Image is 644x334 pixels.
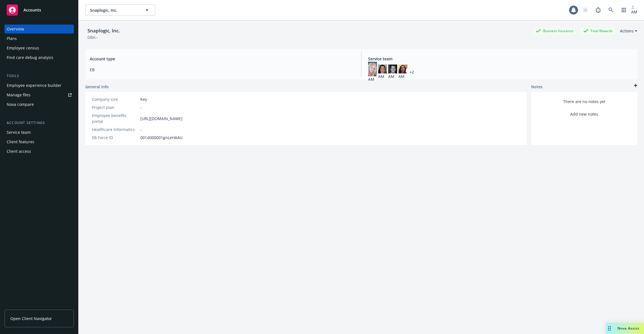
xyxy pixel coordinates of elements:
[4,120,74,126] div: Account settings
[4,34,74,43] a: Plans
[7,90,30,99] div: Manage files
[631,9,637,15] div: AM
[368,62,377,76] img: photo
[368,56,633,62] span: Service team
[398,73,407,79] div: AM
[7,81,61,90] div: Employee experience builder
[7,53,53,62] div: Find care debug analysis
[531,84,543,90] span: Notes
[4,44,74,53] a: Employee census
[4,90,74,99] a: Manage files
[4,147,74,156] a: Client access
[7,25,24,34] div: Overview
[409,69,414,75] a: +2
[85,84,109,90] span: General info
[140,96,147,102] span: Key
[7,128,31,137] div: Service team
[580,4,591,16] a: Start snowing
[4,100,74,109] a: Nova compare
[4,137,74,146] a: Client features
[618,4,629,16] a: Switch app
[90,67,354,73] span: EB
[4,25,74,34] a: Overview
[378,73,387,79] div: AM
[140,135,183,140] span: 001d000001gnLeHAAU
[620,28,637,34] button: Actions
[7,44,39,53] div: Employee census
[4,53,74,62] a: Find care debug analysis
[533,27,576,34] div: Business Insurance
[87,34,98,40] div: DBA: -
[388,65,397,73] img: photo
[7,100,34,109] div: Nova compare
[4,73,74,79] div: Tools
[634,84,637,90] a: add
[92,104,138,110] div: Project plan
[378,65,387,73] img: photo
[140,116,183,121] a: [URL][DOMAIN_NAME]
[92,127,138,132] div: Healthcare Informatics
[92,113,138,124] div: Employee benefits portal
[4,128,74,137] a: Service team
[90,7,138,13] span: Snaplogic, Inc.
[92,96,138,102] div: Company size
[7,137,34,146] div: Client features
[10,316,52,321] span: Open Client Navigator
[606,323,613,334] div: Drag to move
[606,323,644,334] button: Nova Assist
[85,4,155,16] button: Snaplogic, Inc.
[570,111,598,117] a: Add new notes
[92,135,138,140] div: EB Force ID
[4,81,74,90] a: Employee experience builder
[617,326,640,331] span: Nova Assist
[368,76,377,82] div: AM
[398,65,407,73] img: photo
[388,73,397,79] div: AM
[605,4,617,16] a: Search
[23,8,41,12] span: Accounts
[90,56,354,62] span: Account type
[563,99,605,104] span: There are no notes yet
[593,4,604,16] a: Report a Bug
[140,104,142,110] span: -
[4,2,74,18] a: Accounts
[140,127,142,132] span: -
[581,27,615,34] div: Total Rewards
[7,147,31,156] div: Client access
[85,27,122,34] div: Snaplogic, Inc.
[7,34,17,43] div: Plans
